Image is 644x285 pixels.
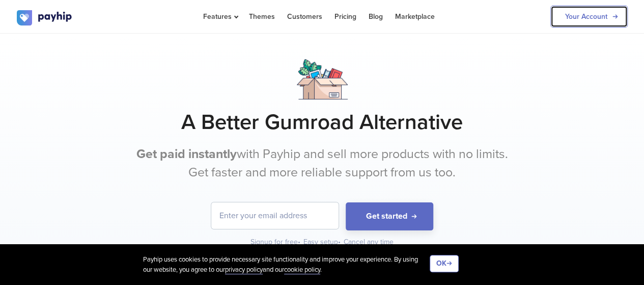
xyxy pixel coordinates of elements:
p: with Payhip and sell more products with no limits. Get faster and more reliable support from us too. [131,145,513,182]
span: • [298,238,300,246]
a: privacy policy [225,266,263,274]
img: logo.svg [17,10,73,25]
img: box.png [297,59,348,99]
button: Get started [346,202,433,230]
div: Signup for free [250,237,301,247]
span: • [338,238,341,246]
b: Get paid instantly [136,146,237,162]
span: Features [203,12,237,21]
button: OK [430,255,459,272]
a: cookie policy [284,266,320,274]
div: Easy setup [303,237,342,247]
input: Enter your email address [211,202,339,229]
a: Your Account [550,6,628,28]
div: Cancel any time [344,237,394,247]
div: Payhip uses cookies to provide necessary site functionality and improve your experience. By using... [143,255,430,275]
h1: A Better Gumroad Alternative [17,110,628,135]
